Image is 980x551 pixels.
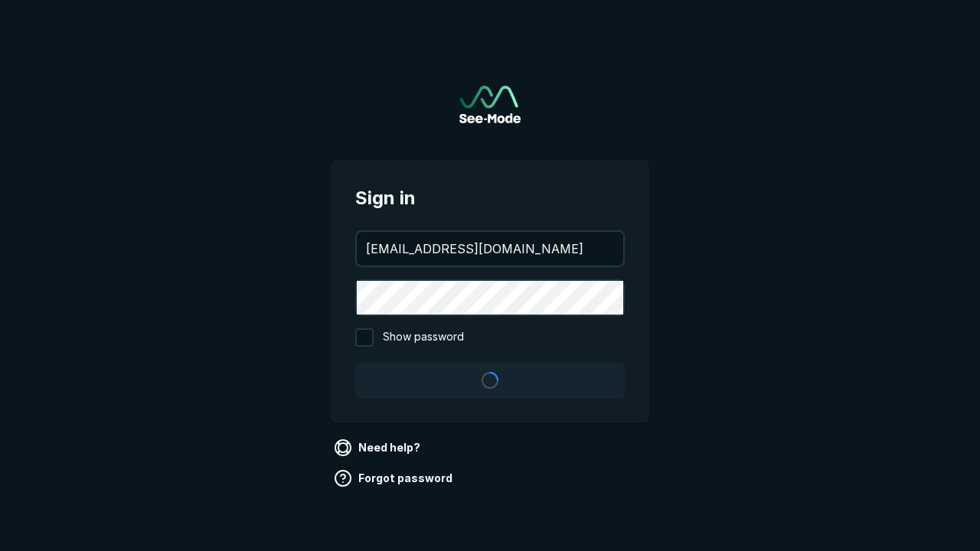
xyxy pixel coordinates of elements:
a: Go to sign in [459,86,521,123]
span: Show password [383,328,464,347]
img: See-Mode Logo [459,86,521,123]
span: Sign in [355,184,625,212]
a: Forgot password [331,466,459,491]
input: your@email.com [357,232,623,266]
a: Need help? [331,435,426,460]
